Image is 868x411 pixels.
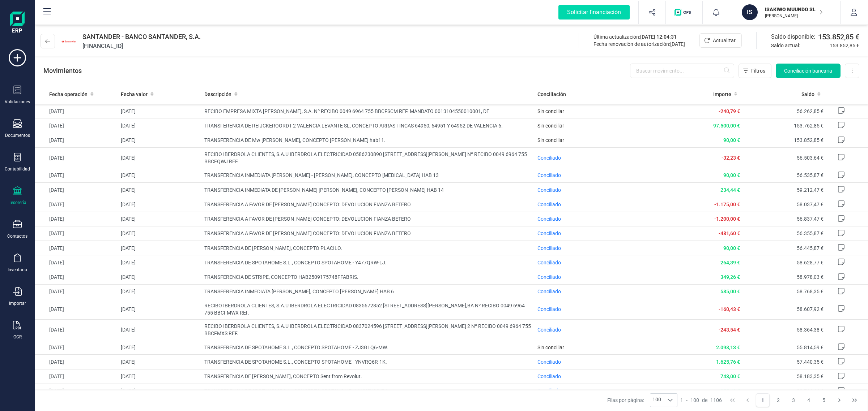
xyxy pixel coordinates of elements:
[35,299,118,320] td: [DATE]
[204,358,532,365] span: TRANSFERENCIA DE SPOTAHOME S.L., CONCEPTO SPOTAHOME - YNVRQ6R-1K.
[593,40,685,48] div: Fecha renovación de autorización:
[5,166,30,172] div: Contabilidad
[7,233,27,239] div: Contactos
[537,327,561,333] span: Conciliado
[743,118,826,133] td: 153.762,85 €
[741,393,754,407] button: Previous Page
[204,151,532,165] span: RECIBO IBERDROLA CLIENTES, S.A.U IBERDROLA ELECTRICIDAD 0586230890 [STREET_ADDRESS][PERSON_NAME] ...
[713,123,740,129] span: 97.500,00 €
[771,42,827,49] span: Saldo actual:
[82,32,201,42] span: SANTANDER - BANCO SANTANDER, S.A.
[817,393,831,407] button: Page 5
[787,393,800,407] button: Page 3
[9,200,26,205] div: Tesorería
[670,1,698,24] button: Logo de OPS
[204,288,532,295] span: TRANSFERENCIA INMEDIATA [PERSON_NAME], CONCEPTO [PERSON_NAME] HAB 6
[204,302,532,316] span: RECIBO IBERDROLA CLIENTES, S.A.U IBERDROLA ELECTRICIDAD 0835672852 [STREET_ADDRESS][PERSON_NAME],...
[204,245,532,252] span: TRANSFERENCIA DE [PERSON_NAME], CONCEPTO PLACILO.
[771,33,815,41] span: Saldo disponible:
[537,289,561,294] span: Conciliado
[723,137,740,143] span: 90,00 €
[714,216,740,222] span: -1.200,00 €
[118,183,201,197] td: [DATE]
[640,34,677,40] span: [DATE] 12:04:31
[743,104,826,118] td: 56.262,85 €
[118,355,201,369] td: [DATE]
[710,397,722,404] span: 1106
[720,260,740,265] span: 264,39 €
[537,245,561,251] span: Conciliado
[743,255,826,270] td: 58.628,77 €
[35,147,118,168] td: [DATE]
[630,64,734,78] input: Buscar movimiento...
[558,5,630,20] div: Solicitar financiación
[121,91,148,98] span: Fecha valor
[118,320,201,340] td: [DATE]
[743,384,826,398] td: 52.766,46 €
[35,118,118,133] td: [DATE]
[204,91,231,98] span: Descripción
[204,108,532,115] span: RECIBO EMPRESA MIXTA [PERSON_NAME], S.A. Nº RECIBO 0049 6964 755 BBCFSCM REF. MANDATO 00131045500...
[204,215,532,222] span: TRANSFERENCIA A FAVOR DE [PERSON_NAME] CONCEPTO: DEVOLUCION FIANZA BETERO
[35,212,118,226] td: [DATE]
[537,345,564,350] span: Sin conciliar
[719,108,740,114] span: -240,79 €
[204,122,532,129] span: TRANSFERENCIA DE REIJCKEROORDT 2 VALENCIA LEVANTE SL, CONCEPTO ARRAS FINCAS 64950, 64951 Y 64952 ...
[675,9,694,16] img: Logo de OPS
[720,274,740,280] span: 349,26 €
[204,387,532,394] span: TRANSFERENCIA DE SPOTAHOME S.L., CONCEPTO SPOTAHOME - MWK5V8Q-ZJ.
[537,91,566,98] span: Conciliación
[833,393,846,407] button: Next Page
[739,64,771,78] button: Filtros
[118,147,201,168] td: [DATE]
[607,393,677,407] div: Filas por página:
[35,320,118,340] td: [DATE]
[680,397,683,404] span: 1
[10,12,25,35] img: Logo Finanedi
[716,345,740,350] span: 2.098,13 €
[743,340,826,355] td: 55.814,59 €
[743,226,826,241] td: 56.355,87 €
[537,260,561,265] span: Conciliado
[118,340,201,355] td: [DATE]
[118,369,201,384] td: [DATE]
[204,172,532,179] span: TRANSFERENCIA INMEDIATA [PERSON_NAME] - [PERSON_NAME], CONCEPTO [MEDICAL_DATA] HAB 13
[35,284,118,299] td: [DATE]
[670,41,685,47] span: [DATE]
[537,230,561,236] span: Conciliado
[35,104,118,118] td: [DATE]
[35,226,118,241] td: [DATE]
[720,373,740,379] span: 743,00 €
[537,373,561,379] span: Conciliado
[756,393,770,407] button: Page 1
[830,42,859,49] span: 153.852,85 €
[204,137,532,144] span: TRANSFERENCIA DE Mw [PERSON_NAME], CONCEPTO [PERSON_NAME] hab11.
[743,168,826,182] td: 56.535,87 €
[118,197,201,212] td: [DATE]
[690,397,699,404] span: 100
[765,6,823,13] p: ISAKIWO MUUNDO SL
[743,197,826,212] td: 58.037,47 €
[35,168,118,182] td: [DATE]
[720,187,740,193] span: 234,44 €
[743,270,826,284] td: 58.978,03 €
[739,1,831,24] button: ISISAKIWO MUUNDO SL[PERSON_NAME]
[9,300,26,306] div: Importar
[743,299,826,320] td: 58.607,92 €
[537,172,561,178] span: Conciliado
[537,108,564,114] span: Sin conciliar
[118,299,201,320] td: [DATE]
[720,289,740,294] span: 585,00 €
[765,13,823,19] p: [PERSON_NAME]
[537,274,561,280] span: Conciliado
[35,241,118,255] td: [DATE]
[35,384,118,398] td: [DATE]
[743,133,826,147] td: 153.852,85 €
[118,104,201,118] td: [DATE]
[713,37,736,44] span: Actualizar
[35,369,118,384] td: [DATE]
[537,216,561,222] span: Conciliado
[13,334,22,340] div: OCR
[537,155,561,161] span: Conciliado
[818,32,859,42] span: 153.852,85 €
